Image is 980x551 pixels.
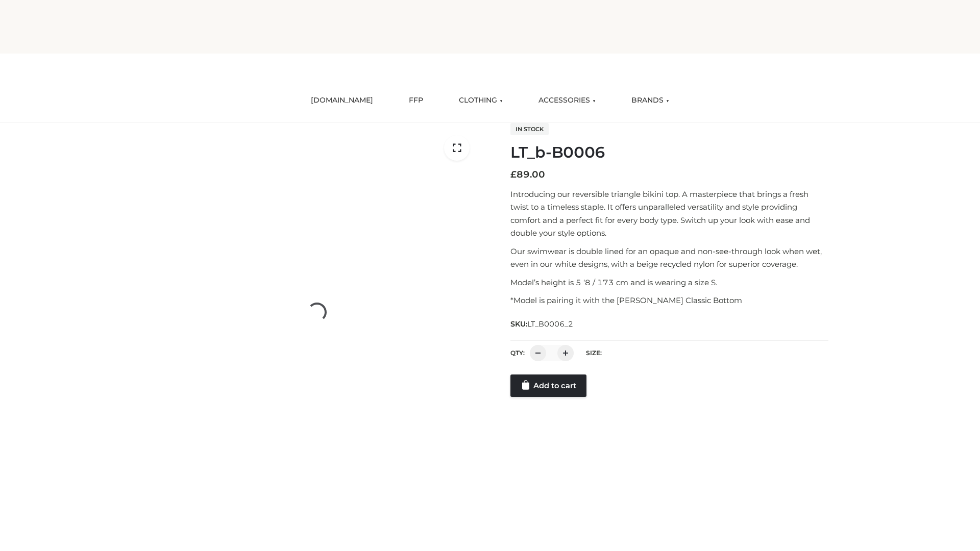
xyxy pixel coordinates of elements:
p: Introducing our reversible triangle bikini top. A masterpiece that brings a fresh twist to a time... [510,188,828,240]
span: In stock [510,123,549,135]
a: CLOTHING [451,89,510,112]
label: QTY: [510,349,525,357]
a: BRANDS [624,89,677,112]
a: Add to cart [510,374,586,397]
a: ACCESSORIES [531,89,603,112]
span: LT_B0006_2 [527,319,573,329]
p: Model’s height is 5 ‘8 / 173 cm and is wearing a size S. [510,276,828,289]
p: Our swimwear is double lined for an opaque and non-see-through look when wet, even in our white d... [510,245,828,271]
h1: LT_b-B0006 [510,143,828,162]
span: SKU: [510,318,574,330]
a: [DOMAIN_NAME] [303,89,381,112]
span: £ [510,169,517,180]
bdi: 89.00 [510,169,545,180]
label: Size: [586,349,602,357]
p: *Model is pairing it with the [PERSON_NAME] Classic Bottom [510,294,828,307]
a: FFP [401,89,431,112]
